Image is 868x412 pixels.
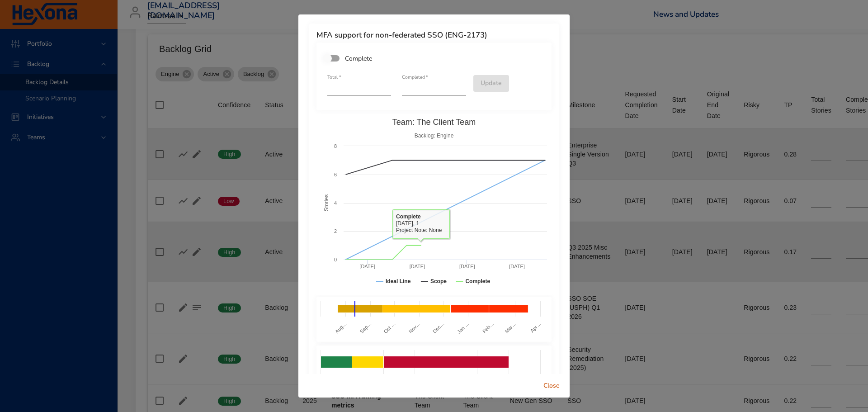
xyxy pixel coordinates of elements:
[334,257,337,262] text: 0
[504,321,517,334] text: Mar…
[481,321,495,334] text: Feb…
[382,321,396,335] text: Oct …
[334,172,337,177] text: 6
[334,143,337,149] text: 8
[459,264,475,269] text: [DATE]
[327,75,341,80] label: Total
[392,118,476,127] text: Team: The Client Team
[509,264,525,269] text: [DATE]
[408,321,421,334] text: Nov…
[415,133,454,139] text: Backlog: Engine
[430,278,447,284] text: Scope
[359,321,373,334] text: Sep…
[432,321,445,334] text: Dec…
[345,54,372,63] span: Complete
[465,278,490,284] text: Complete
[402,75,428,80] label: Completed
[334,200,337,206] text: 4
[334,321,348,334] text: Aug…
[529,321,542,333] text: Apr…
[386,278,411,284] text: Ideal Line
[316,31,552,40] h6: MFA support for non-federated SSO (ENG-2173)
[323,194,330,211] text: Stories
[537,378,566,394] button: Close
[456,321,470,335] text: Jan …
[541,380,562,392] span: Close
[410,264,425,269] text: [DATE]
[334,228,337,234] text: 2
[359,264,375,269] text: [DATE]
